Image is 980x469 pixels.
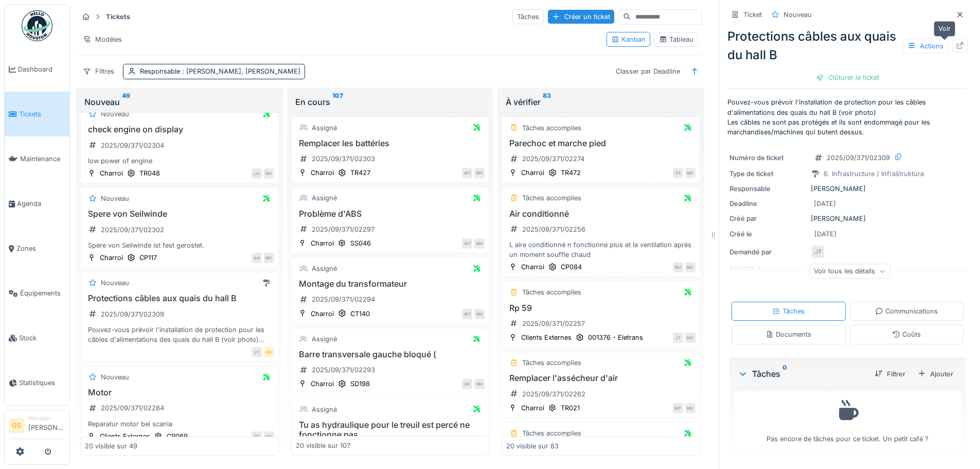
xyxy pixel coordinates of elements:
[5,181,69,226] a: Agenda
[19,109,65,119] span: Tickets
[85,419,274,429] div: Reparatur motor bei scania
[350,309,370,319] div: CT140
[252,347,262,357] div: JT
[506,209,696,219] h3: Air conditionné
[521,403,544,413] div: Charroi
[811,245,825,259] div: JT
[20,154,65,164] span: Maintenance
[17,199,65,209] span: Agenda
[522,287,581,297] div: Tâches accomplies
[139,168,160,178] div: TR048
[311,168,334,178] div: Charroi
[738,368,866,380] div: Tâches
[809,264,890,279] div: Voir tous les détails
[101,278,129,288] div: Nouveau
[101,403,164,413] div: 2025/09/371/02284
[78,64,119,79] div: Filtres
[350,238,371,248] div: SS046
[350,379,370,389] div: SD198
[312,123,337,133] div: Assigné
[296,420,485,440] h3: Tu as hydraulique pour le treuil est percé ne fonctionne pas
[5,136,69,181] a: Maintenance
[875,306,938,316] div: Communications
[506,240,696,259] div: L aire conditionné n fonctionne plus et la ventilation après un moment souffle chaud
[522,319,585,328] div: 2025/09/371/02257
[5,47,69,92] a: Dashboard
[312,154,375,164] div: 2025/09/371/02303
[521,262,544,272] div: Charroi
[140,66,300,76] div: Responsable
[180,67,300,75] span: : [PERSON_NAME], [PERSON_NAME]
[561,168,581,178] div: TR472
[85,240,274,250] div: Spere von Seilwinde ist fest gerostet.
[561,262,582,272] div: CP084
[673,262,683,272] div: MJ
[296,138,485,148] h3: Remplacer les battéries
[295,96,486,108] div: En cours
[512,9,544,24] div: Tâches
[85,125,274,134] h3: check engine on display
[729,184,966,194] div: [PERSON_NAME]
[474,379,485,389] div: MV
[522,154,584,164] div: 2025/09/371/02274
[729,229,807,239] div: Créé le
[296,350,485,359] h3: Barre transversale gauche bloqué (
[312,294,375,304] div: 2025/09/371/02294
[474,309,485,319] div: MV
[19,378,65,388] span: Statistiques
[5,226,69,271] a: Zones
[782,368,787,380] sup: 0
[264,347,274,357] div: GS
[462,379,472,389] div: EK
[914,367,957,381] div: Ajouter
[729,214,807,223] div: Créé par
[84,96,275,108] div: Nouveau
[812,71,883,84] div: Clôturer le ticket
[521,168,544,178] div: Charroi
[462,309,472,319] div: WT
[167,431,188,441] div: CP069
[101,309,164,319] div: 2025/09/371/02309
[673,168,683,178] div: ES
[729,199,807,209] div: Deadline
[474,238,485,249] div: MV
[16,244,65,253] span: Zones
[312,193,337,203] div: Assigné
[5,92,69,136] a: Tickets
[506,138,696,148] h3: Parechoc et marche pied
[685,262,696,272] div: MV
[296,279,485,289] h3: Montage du transformateur
[659,34,693,44] div: Tableau
[28,414,65,437] li: [PERSON_NAME]
[78,32,127,47] div: Modèles
[312,264,337,273] div: Assigné
[824,169,924,179] div: 6. Infrastructure / Infraštruktúra
[139,253,157,263] div: CP117
[740,396,955,444] div: Pas encore de tâches pour ce ticket. Un petit café ?
[312,224,375,234] div: 2025/09/371/02297
[122,96,130,108] sup: 49
[673,333,683,343] div: JT
[101,141,164,150] div: 2025/09/371/02304
[892,329,921,339] div: Coûts
[296,209,485,219] h3: Problème d'ABS
[22,10,52,41] img: Badge_color-CXgf-gQk.svg
[522,224,585,234] div: 2025/09/371/02256
[264,168,274,179] div: MV
[522,428,581,438] div: Tâches accomplies
[252,431,262,442] div: PB
[611,64,685,79] div: Classer par Deadline
[522,193,581,203] div: Tâches accomplies
[474,168,485,178] div: MV
[727,27,968,64] div: Protections câbles aux quais du hall B
[102,12,134,22] strong: Tickets
[28,414,65,422] div: Manager
[100,168,123,178] div: Charroi
[264,431,274,442] div: MV
[729,153,807,163] div: Numéro de ticket
[101,372,129,382] div: Nouveau
[101,194,129,203] div: Nouveau
[814,199,836,209] div: [DATE]
[85,325,274,344] div: Pouvez-vous prévoir l'installation de protection pour les câbles d'alimentations des quais du hal...
[312,334,337,344] div: Assigné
